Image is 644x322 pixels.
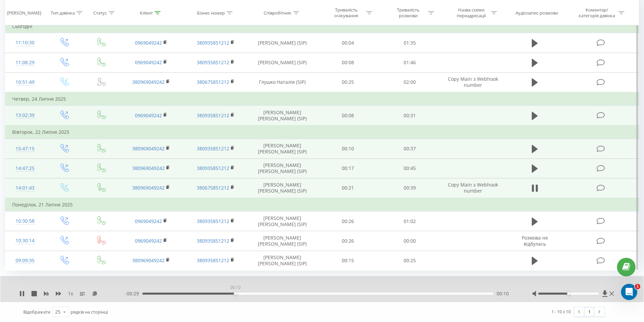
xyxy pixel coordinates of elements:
[379,231,441,251] td: 00:00
[229,283,242,292] div: 00:10
[140,10,153,16] div: Клієнт
[234,292,237,295] div: Accessibility label
[12,142,38,155] div: 15:47:15
[12,215,38,228] div: 10:30:58
[440,72,505,92] td: Copy Main з Webhook number
[197,40,229,46] a: 380935851212
[317,33,379,53] td: 00:04
[132,79,165,85] a: 380969049242
[197,238,229,244] a: 380935851212
[248,53,317,72] td: [PERSON_NAME] (SIP)
[197,145,229,152] a: 380935851212
[516,10,558,16] div: Аудіозапис розмови
[317,251,379,270] td: 00:15
[317,106,379,126] td: 00:08
[379,178,441,198] td: 00:39
[71,309,108,315] span: рядків на сторінці
[55,308,61,315] div: 25
[317,53,379,72] td: 00:08
[379,33,441,53] td: 01:35
[135,238,162,244] a: 0969049242
[5,198,639,212] td: Понеділок, 21 Липня 2025
[197,184,229,191] a: 380675851212
[379,158,441,178] td: 00:45
[317,139,379,158] td: 00:10
[197,112,229,119] a: 380935851212
[197,218,229,224] a: 380935851212
[248,251,317,270] td: [PERSON_NAME] [PERSON_NAME] (SIP)
[567,292,570,295] div: Accessibility label
[248,158,317,178] td: [PERSON_NAME] [PERSON_NAME] (SIP)
[621,284,637,300] iframe: Intercom live chat
[248,178,317,198] td: [PERSON_NAME] [PERSON_NAME] (SIP)
[635,284,640,289] span: 1
[317,72,379,92] td: 00:25
[23,309,50,315] span: Відображати
[197,10,225,16] div: Бізнес номер
[328,7,364,19] div: Тривалість очікування
[132,257,165,264] a: 380969049242
[248,139,317,158] td: [PERSON_NAME] [PERSON_NAME] (SIP)
[132,145,165,152] a: 380969049242
[248,33,317,53] td: [PERSON_NAME] (SIP)
[12,56,38,69] div: 11:08:29
[522,234,548,247] span: Розмова не відбулась
[12,234,38,247] div: 10:30:14
[135,112,162,119] a: 0969049242
[197,257,229,264] a: 380935851212
[51,10,75,16] div: Тип дзвінка
[248,231,317,251] td: [PERSON_NAME] [PERSON_NAME] (SIP)
[125,290,142,297] span: - 00:29
[197,165,229,171] a: 380935851212
[551,308,571,315] div: 1 - 10 з 10
[379,251,441,270] td: 00:25
[379,53,441,72] td: 01:46
[12,181,38,195] div: 14:01:43
[93,10,107,16] div: Статус
[317,178,379,198] td: 00:21
[12,109,38,122] div: 13:02:39
[379,106,441,126] td: 00:31
[5,92,639,106] td: Четвер, 24 Липня 2025
[440,178,505,198] td: Copy Main з Webhook number
[12,36,38,49] div: 11:10:30
[132,165,165,171] a: 380969049242
[135,59,162,66] a: 0969049242
[135,40,162,46] a: 0969049242
[584,307,594,317] a: 1
[390,7,426,19] div: Тривалість розмови
[379,139,441,158] td: 00:37
[453,7,489,19] div: Назва схеми переадресації
[197,59,229,66] a: 380935851212
[68,290,73,297] span: 1 x
[577,7,617,19] div: Коментар/категорія дзвінка
[497,290,509,297] span: 00:10
[12,162,38,175] div: 14:47:25
[5,20,639,33] td: Сьогодні
[248,212,317,231] td: [PERSON_NAME] [PERSON_NAME] (SIP)
[135,218,162,224] a: 0969049242
[264,10,291,16] div: Співробітник
[197,79,229,85] a: 380675851212
[5,125,639,139] td: Вівторок, 22 Липня 2025
[317,231,379,251] td: 00:26
[317,158,379,178] td: 00:17
[248,106,317,126] td: [PERSON_NAME] [PERSON_NAME] (SIP)
[248,72,317,92] td: Глушко Наталія (SIP)
[12,76,38,89] div: 10:51:49
[379,72,441,92] td: 02:00
[379,212,441,231] td: 01:02
[12,254,38,267] div: 09:09:35
[132,184,165,191] a: 380969049242
[317,212,379,231] td: 00:26
[7,10,41,16] div: [PERSON_NAME]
